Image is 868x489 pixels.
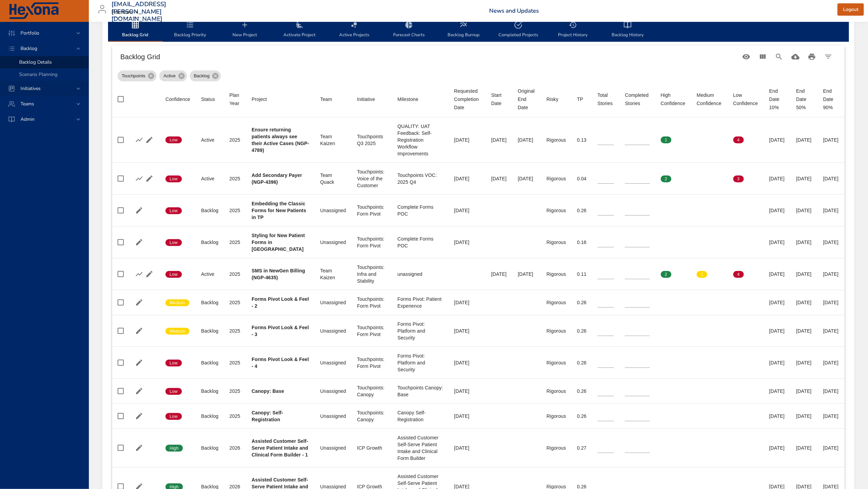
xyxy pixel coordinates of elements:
div: Touchpoints: Infra and Stability [357,264,386,284]
button: Edit Project Details [134,205,144,216]
div: Touchpoints: Form Pivot [357,235,386,249]
button: Edit Project Details [144,135,155,145]
span: High Confidence [661,91,686,107]
div: [DATE] [454,175,480,182]
div: 2025 [229,175,241,182]
span: Low [165,271,182,278]
div: [DATE] [796,388,812,395]
div: Sort [454,87,480,112]
button: Edit Project Details [134,411,144,421]
div: Unassigned [320,239,346,246]
span: Low [165,208,182,214]
div: Sort [320,95,332,103]
div: [DATE] [823,175,839,182]
div: [DATE] [796,271,812,278]
span: Project [252,95,309,103]
div: [DATE] [823,413,839,420]
span: Plan Year [229,91,241,107]
span: High [165,445,183,451]
div: [DATE] [518,175,536,182]
div: [DATE] [454,445,480,451]
div: Sort [598,91,614,107]
div: [DATE] [769,413,785,420]
span: Forecast Charts [386,21,432,39]
span: Requested Completion Date [454,87,480,112]
div: 0.26 [577,359,587,366]
b: Forms Pivot Look & Feel - 3 [252,325,309,337]
div: Team Kaizen [320,267,346,281]
div: Touchpoints: Form Pivot [357,356,386,370]
div: [DATE] [769,271,785,278]
div: Milestone [398,95,418,103]
div: [DATE] [454,327,480,334]
div: [DATE] [796,327,812,334]
button: Logout [838,3,864,16]
span: Backlog Burnup [440,21,487,39]
button: Search [771,49,787,65]
div: Canopy Self-Registration [398,409,443,423]
span: New Project [222,21,268,39]
span: Backlog [190,73,214,79]
div: TP [577,95,583,103]
div: End Date 90% [823,87,839,112]
div: [DATE] [454,359,480,366]
div: Backlog [201,388,218,395]
div: Active [201,175,218,182]
div: Raintree [111,7,141,18]
span: Logout [843,5,858,14]
div: [DATE] [823,445,839,451]
div: [DATE] [823,207,839,214]
div: Team Kaizen [320,133,346,147]
div: Start Date [491,91,507,107]
span: Team [320,95,346,103]
div: Team [320,95,332,103]
div: Unassigned [320,207,346,214]
div: [DATE] [796,137,812,143]
b: Forms Pivot Look & Feel - 2 [252,296,309,309]
div: [DATE] [769,299,785,306]
div: [DATE] [796,207,812,214]
button: Show Burnup [134,173,144,184]
div: Initiative [357,95,375,103]
div: 0.26 [577,207,587,214]
span: 0 [697,176,707,182]
div: [DATE] [796,239,812,246]
span: Backlog [15,45,43,52]
div: [DATE] [454,207,480,214]
span: Backlog History [604,21,651,39]
div: Unassigned [320,388,346,395]
div: Backlog [201,239,218,246]
div: [DATE] [796,299,812,306]
div: Touchpoints: Canopy [357,384,386,398]
button: Edit Project Details [144,173,155,184]
div: Backlog [201,299,218,306]
div: Forms Pivot: Patient Experience [398,296,443,309]
div: 0.13 [577,137,587,143]
div: [DATE] [823,137,839,143]
div: [DATE] [796,413,812,420]
div: Completed Stories [625,91,650,107]
div: Active [201,137,218,143]
div: [DATE] [454,388,480,395]
div: Rigorous [547,388,566,395]
div: 0.26 [577,327,587,334]
div: Sort [491,91,507,107]
div: 0.26 [577,299,587,306]
div: Sort [398,95,418,103]
div: Assisted Customer Self-Serve Patient Intake and Clinical Form Builder [398,434,443,462]
div: Touchpoints: Voice of the Customer [357,168,386,189]
div: Medium Confidence [697,91,722,107]
span: Project History [550,21,596,39]
div: Rigorous [547,207,566,214]
span: Medium [165,328,189,334]
span: Low [165,137,182,143]
div: 2025 [229,239,241,246]
b: SMS in NewGen Billing (NGP-4635) [252,268,305,280]
div: Status [201,95,215,103]
div: [DATE] [823,271,839,278]
div: Forms Pivot: Platform and Security [398,352,443,373]
div: [DATE] [491,137,507,143]
div: [DATE] [454,137,480,143]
